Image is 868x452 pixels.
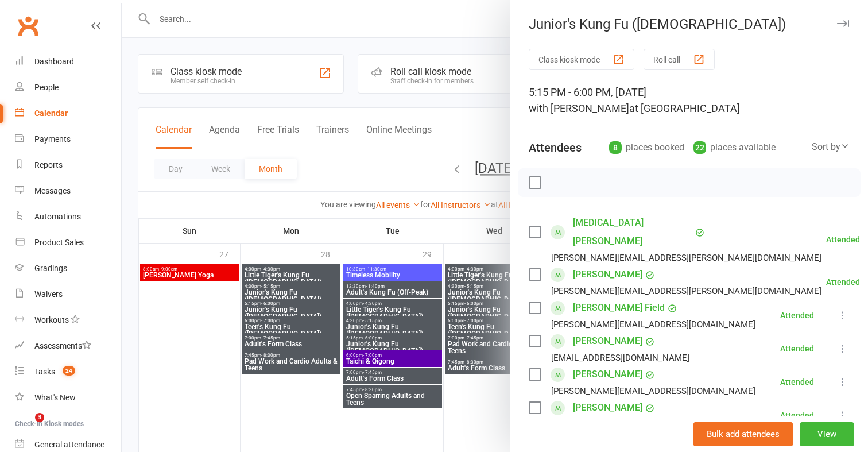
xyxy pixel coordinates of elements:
span: 3 [35,413,44,422]
a: Assessments [15,333,121,359]
div: Attended [826,278,860,286]
div: 8 [609,141,622,154]
div: Attended [780,345,814,353]
div: Sort by [812,140,850,154]
div: Attended [780,411,814,419]
div: [PERSON_NAME][EMAIL_ADDRESS][PERSON_NAME][DOMAIN_NAME] [551,250,821,265]
a: What's New [15,385,121,411]
div: Messages [34,186,71,195]
button: Bulk add attendees [693,422,793,446]
button: Roll call [644,49,715,70]
div: Attendees [529,140,582,156]
div: Payments [34,134,71,144]
a: Reports [15,152,121,178]
a: Tasks 24 [15,359,121,385]
div: Junior's Kung Fu ([DEMOGRAPHIC_DATA]) [510,16,868,32]
div: [EMAIL_ADDRESS][DOMAIN_NAME] [551,350,689,365]
a: Clubworx [14,11,42,40]
div: People [34,83,59,92]
a: Calendar [15,101,121,126]
div: Assessments [34,341,91,350]
div: What's New [34,393,76,402]
a: Product Sales [15,230,121,256]
div: General attendance [34,440,104,449]
div: [PERSON_NAME][EMAIL_ADDRESS][DOMAIN_NAME] [551,317,755,332]
div: places available [693,140,776,156]
a: People [15,75,121,101]
a: [MEDICAL_DATA][PERSON_NAME] [573,214,692,250]
div: Calendar [34,109,68,118]
a: Automations [15,204,121,230]
span: 24 [63,366,75,376]
a: Dashboard [15,49,121,75]
div: [PERSON_NAME][EMAIL_ADDRESS][PERSON_NAME][DOMAIN_NAME] [551,284,821,299]
a: [PERSON_NAME] [573,365,642,384]
a: Gradings [15,256,121,281]
div: places booked [609,140,684,156]
a: Payments [15,126,121,152]
a: Waivers [15,281,121,307]
div: Product Sales [34,238,84,247]
div: Attended [780,311,814,319]
div: Attended [826,235,860,244]
a: [PERSON_NAME] [573,399,642,417]
div: Gradings [34,264,67,273]
span: at [GEOGRAPHIC_DATA] [629,102,740,114]
div: 22 [693,141,706,154]
div: Attended [780,378,814,386]
div: Waivers [34,289,63,299]
div: [PERSON_NAME][EMAIL_ADDRESS][DOMAIN_NAME] [551,384,755,399]
span: with [PERSON_NAME] [529,102,629,114]
div: Workouts [34,315,69,324]
a: [PERSON_NAME] [573,265,642,284]
button: Class kiosk mode [529,49,634,70]
a: [PERSON_NAME] [573,332,642,350]
div: Tasks [34,367,55,376]
button: View [800,422,854,446]
div: 5:15 PM - 6:00 PM, [DATE] [529,84,850,117]
a: Workouts [15,307,121,333]
div: Automations [34,212,81,221]
div: Reports [34,160,63,169]
iframe: Intercom live chat [11,413,39,441]
a: Messages [15,178,121,204]
a: [PERSON_NAME] Field [573,299,665,317]
div: Dashboard [34,57,74,66]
